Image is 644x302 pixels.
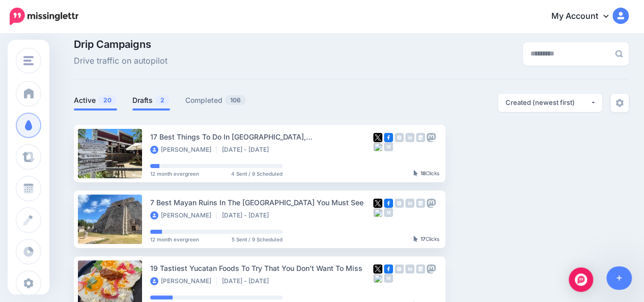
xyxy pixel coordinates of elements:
span: 5 Sent / 9 Scheduled [232,237,283,242]
img: google_business-grey-square.png [416,264,425,273]
li: [DATE] - [DATE] [222,277,274,285]
img: instagram-grey-square.png [395,264,404,273]
b: 17 [421,236,426,242]
div: Clicks [413,236,439,242]
div: Created (newest first) [506,98,590,107]
img: Missinglettr [10,8,78,25]
span: Drive traffic on autopilot [74,54,167,68]
div: Open Intercom Messenger [569,267,593,292]
li: [PERSON_NAME] [150,277,217,285]
img: facebook-square.png [384,133,393,142]
div: 17 Best Things To Do In [GEOGRAPHIC_DATA], [GEOGRAPHIC_DATA] Beyond Apple Picking [150,131,373,143]
img: mastodon-grey-square.png [427,199,436,208]
img: bluesky-square.png [373,273,382,283]
img: linkedin-grey-square.png [405,199,414,208]
a: My Account [541,4,629,29]
li: [DATE] - [DATE] [222,211,274,219]
img: medium-grey-square.png [384,273,393,283]
img: twitter-square.png [373,264,382,273]
img: google_business-grey-square.png [416,133,425,142]
div: Clicks [413,171,439,177]
a: Drafts2 [132,94,170,106]
li: [DATE] - [DATE] [222,146,274,154]
img: bluesky-square.png [373,208,382,217]
span: 2 [155,95,170,105]
span: 106 [225,95,246,105]
img: twitter-square.png [373,133,382,142]
div: 7 Best Mayan Ruins In The [GEOGRAPHIC_DATA] You Must See [150,197,373,208]
img: facebook-square.png [384,199,393,208]
img: search-grey-6.png [615,50,623,58]
img: menu.png [23,56,34,65]
img: bluesky-square.png [373,142,382,151]
img: linkedin-grey-square.png [405,264,414,273]
span: Drip Campaigns [74,39,167,49]
a: Active20 [74,94,117,106]
img: medium-grey-square.png [384,142,393,151]
img: linkedin-grey-square.png [405,133,414,142]
li: [PERSON_NAME] [150,211,217,219]
img: twitter-square.png [373,199,382,208]
img: mastodon-grey-square.png [427,264,436,273]
img: settings-grey.png [615,99,624,107]
button: Created (newest first) [498,94,602,112]
li: [PERSON_NAME] [150,146,217,154]
img: instagram-grey-square.png [395,199,404,208]
img: facebook-square.png [384,264,393,273]
div: 19 Tastiest Yucatan Foods To Try That You Don’t Want To Miss [150,262,373,274]
img: instagram-grey-square.png [395,133,404,142]
img: pointer-grey-darker.png [413,170,418,176]
span: 4 Sent / 9 Scheduled [231,171,283,176]
a: Completed106 [185,94,246,106]
img: mastodon-grey-square.png [427,133,436,142]
b: 18 [421,170,426,176]
span: 20 [98,95,117,105]
span: 12 month evergreen [150,237,199,242]
img: pointer-grey-darker.png [413,236,418,242]
span: 12 month evergreen [150,171,199,176]
img: google_business-grey-square.png [416,199,425,208]
img: medium-grey-square.png [384,208,393,217]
